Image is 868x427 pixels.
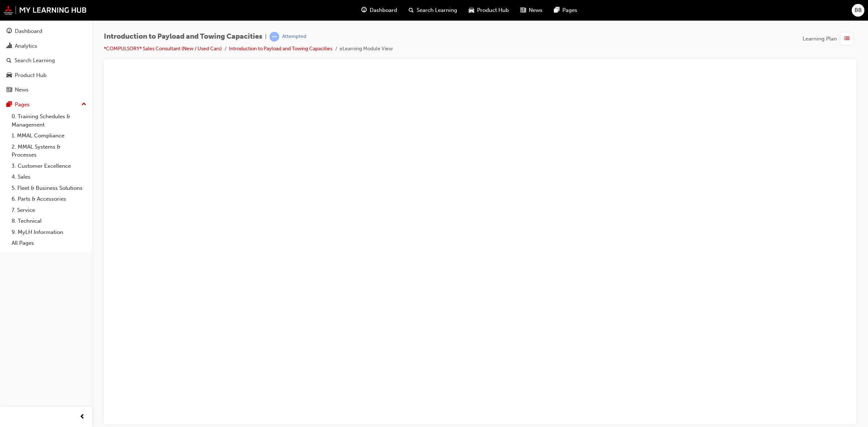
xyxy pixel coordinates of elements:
[9,205,89,216] a: 7. Service
[15,71,47,80] div: Product Hub
[477,6,509,14] span: Product Hub
[282,33,306,40] div: Attempted
[9,183,89,194] a: 5. Fleet & Business Solutions
[356,3,403,18] a: guage-iconDashboard
[4,5,87,15] img: mmal
[9,161,89,172] a: 3. Customer Excellence
[7,57,12,64] span: search-icon
[9,215,89,227] a: 8. Technical
[515,3,548,18] a: news-iconNews
[9,141,89,161] a: 2. MMAL Systems & Processes
[469,6,474,15] span: car-icon
[3,25,89,38] a: Dashboard
[3,54,89,67] a: Search Learning
[15,42,37,50] div: Analytics
[104,46,222,52] a: *COMPULSORY* Sales Consultant (New / Used Cars)
[548,3,583,18] a: pages-iconPages
[265,33,267,41] span: |
[3,98,89,111] button: Pages
[104,33,262,41] span: Introduction to Payload and Towing Capacities
[9,130,89,141] a: 1. MMAL Compliance
[7,87,12,93] span: news-icon
[80,413,85,422] span: prev-icon
[803,35,837,43] span: Learning Plan
[529,6,542,14] span: News
[7,102,12,108] span: pages-icon
[15,86,29,94] div: News
[3,23,89,98] button: DashboardAnalyticsSearch LearningProduct HubNews
[9,193,89,205] a: 6. Parts & Accessories
[9,111,89,130] a: 0. Training Schedules & Management
[15,101,30,109] div: Pages
[9,171,89,183] a: 4. Sales
[14,56,55,65] div: Search Learning
[269,32,279,42] span: learningRecordVerb_ATTEMPT-icon
[855,6,862,14] span: BB
[520,6,526,15] span: news-icon
[9,227,89,238] a: 9. MyLH Information
[844,34,850,43] span: list-icon
[852,4,864,17] button: BB
[15,27,42,35] div: Dashboard
[3,69,89,82] a: Product Hub
[9,238,89,249] a: All Pages
[7,43,12,50] span: chart-icon
[562,6,577,14] span: Pages
[403,3,463,18] a: search-iconSearch Learning
[3,83,89,97] a: News
[409,6,414,15] span: search-icon
[803,32,856,46] button: Learning Plan
[370,6,397,14] span: Dashboard
[463,3,515,18] a: car-iconProduct Hub
[554,6,559,15] span: pages-icon
[7,28,12,35] span: guage-icon
[7,72,12,79] span: car-icon
[417,6,457,14] span: Search Learning
[340,45,393,53] li: eLearning Module View
[3,39,89,53] a: Analytics
[229,46,332,52] a: Introduction to Payload and Towing Capacities
[81,100,86,109] span: up-icon
[361,6,367,15] span: guage-icon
